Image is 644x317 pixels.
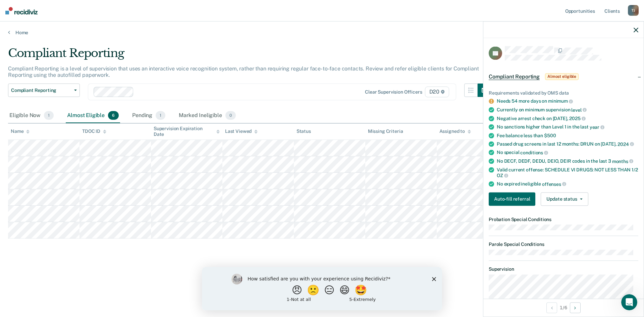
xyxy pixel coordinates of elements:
span: D20 [425,87,449,97]
span: Compliant Reporting [11,88,71,93]
span: 1 [156,111,165,120]
div: Compliant Reporting [8,46,491,65]
dt: Parole Special Conditions [489,242,638,247]
iframe: Intercom live chat [621,294,637,310]
a: Navigate to form link [489,192,538,206]
div: 1 / 6 [483,299,644,316]
a: Home [8,30,636,36]
div: No expired ineligible [497,181,638,187]
div: Last Viewed [225,128,258,134]
div: Marked Ineligible [177,108,237,123]
div: Currently on minimum supervision [497,107,638,113]
div: Requirements validated by OMS data [489,90,638,96]
button: Update status [541,192,588,206]
div: TDOC ID [82,128,106,134]
a: Needs 54 more days on minimum [497,99,568,104]
span: level [571,107,586,112]
span: 1 [44,111,54,120]
span: 0 [225,111,236,120]
dt: Probation Special Conditions [489,216,638,222]
span: offenses [542,181,566,187]
span: $500 [544,133,556,138]
div: Missing Criteria [368,128,403,134]
div: Assigned to [439,128,471,134]
div: Status [297,128,311,134]
span: Compliant Reporting [489,73,540,80]
div: Negative arrest check on [DATE], [497,115,638,121]
span: 2025 [569,116,585,121]
div: Name [11,128,30,134]
dt: Supervision [489,266,638,272]
span: months [612,158,633,164]
p: Compliant Reporting is a level of supervision that uses an interactive voice recognition system, ... [8,65,479,78]
div: T J [628,5,639,16]
span: year [590,124,604,129]
button: Previous Opportunity [546,302,557,313]
button: Next Opportunity [570,302,581,313]
div: No special [497,150,638,156]
div: Almost Eligible [66,108,120,123]
div: No DECF, DEDF, DEDU, DEIO, DEIR codes in the last 3 [497,158,638,164]
div: Compliant ReportingAlmost eligible [483,66,644,87]
div: No sanctions higher than Level 1 in the last [497,124,638,130]
img: Recidiviz [5,7,38,14]
button: Auto-fill referral [489,192,535,206]
span: conditions [520,150,548,155]
div: Supervision Expiration Date [154,126,220,137]
span: OZ [497,173,508,178]
div: Valid current offense: SCHEDULE VI DRUGS: NOT LESS THAN 1/2 [497,167,638,178]
div: Fee balance less than [497,133,638,138]
iframe: Survey by Kim from Recidiviz [202,267,442,310]
span: 2024 [618,141,634,147]
div: Passed drug screens in last 12 months: DRUN on [DATE], [497,141,638,147]
div: Pending [131,108,167,123]
span: 6 [108,111,119,120]
span: Almost eligible [545,73,579,80]
div: Eligible Now [8,108,55,123]
div: Clear supervision officers [365,89,422,95]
